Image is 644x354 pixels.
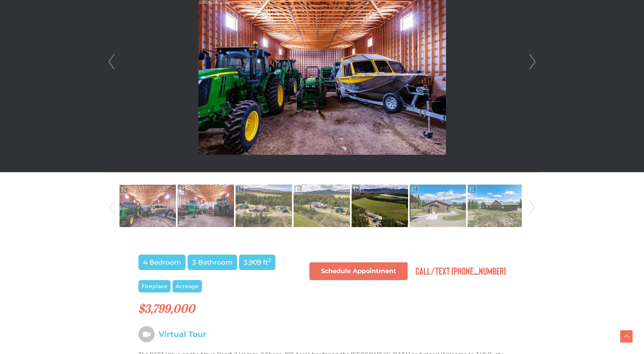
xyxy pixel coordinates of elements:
a: Prev [106,181,118,234]
img: Property-28037870-Photo-70.jpg [410,184,466,228]
img: Property-28037870-Photo-71.jpg [468,184,524,228]
img: Property-28037870-Photo-69.jpg [352,184,408,228]
span: 4 Bedroom [138,255,186,270]
strong: Virtual Tour [159,330,207,339]
span: Call/Text [PHONE_NUMBER] [415,265,506,277]
img: Property-28037870-Photo-68.jpg [294,184,350,228]
sup: 2 [268,257,271,263]
h2: $3,799,000 [138,302,506,315]
a: Virtual Tour [138,330,207,339]
img: Property-28037870-Photo-67.jpg [236,184,292,228]
span: 3 Bathroom [188,255,237,270]
img: Property-28037870-Photo-65.jpg [120,184,176,228]
span: 3,909 ft [239,255,275,270]
a: Next [526,181,538,234]
img: Property-28037870-Photo-66.jpg [178,184,234,228]
span: Fireplace [138,280,171,292]
span: Schedule Appointment [321,268,396,274]
span: Acreage [173,280,202,292]
a: Schedule Appointment [309,262,408,280]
